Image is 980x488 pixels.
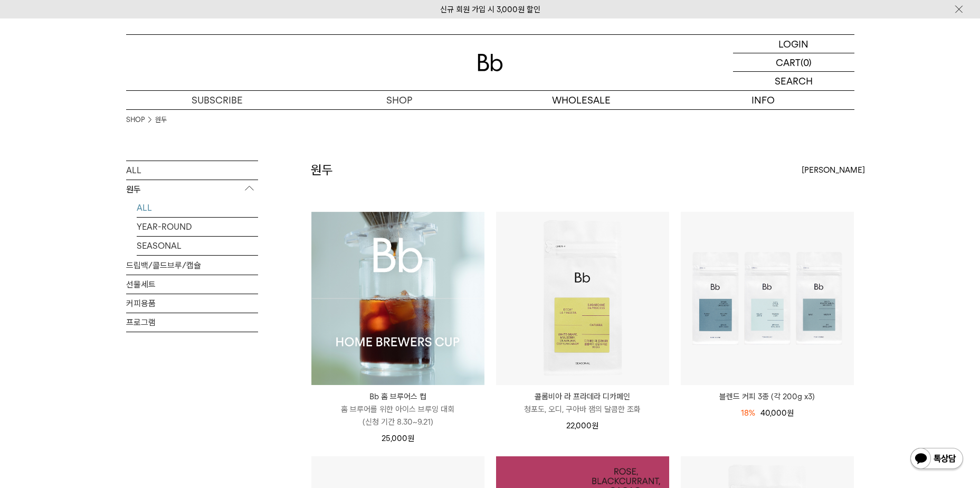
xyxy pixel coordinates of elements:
[566,421,598,430] span: 22,000
[592,421,598,430] span: 원
[126,115,145,125] a: SHOP
[733,53,854,72] a: CART (0)
[778,35,808,53] p: LOGIN
[155,115,167,125] a: 원두
[760,408,794,418] span: 40,000
[787,408,794,418] span: 원
[741,407,755,419] div: 18%
[775,72,813,90] p: SEARCH
[137,199,258,217] a: ALL
[496,403,669,416] p: 청포도, 오디, 구아바 잼의 달콤한 조화
[681,390,854,403] a: 블렌드 커피 3종 (각 200g x3)
[478,54,503,71] img: 로고
[802,164,865,176] span: [PERSON_NAME]
[137,237,258,255] a: SEASONAL
[126,180,258,199] p: 원두
[126,91,308,109] a: SUBSCRIBE
[137,218,258,236] a: YEAR-ROUND
[909,447,964,472] img: 카카오톡 채널 1:1 채팅 버튼
[672,91,854,109] p: INFO
[311,212,484,385] img: Bb 홈 브루어스 컵
[496,212,669,385] img: 콜롬비아 라 프라데라 디카페인
[311,161,333,179] h2: 원두
[311,403,484,428] p: 홈 브루어를 위한 아이스 브루잉 대회 (신청 기간 8.30~9.21)
[126,294,258,313] a: 커피용품
[126,161,258,180] a: ALL
[126,256,258,275] a: 드립백/콜드브루/캡슐
[311,390,484,428] a: Bb 홈 브루어스 컵 홈 브루어를 위한 아이스 브루잉 대회(신청 기간 8.30~9.21)
[311,390,484,403] p: Bb 홈 브루어스 컵
[496,390,669,403] p: 콜롬비아 라 프라데라 디카페인
[382,434,414,443] span: 25,000
[308,91,490,109] a: SHOP
[496,390,669,416] a: 콜롬비아 라 프라데라 디카페인 청포도, 오디, 구아바 잼의 달콤한 조화
[801,53,812,71] p: (0)
[733,35,854,53] a: LOGIN
[407,434,414,443] span: 원
[126,313,258,332] a: 프로그램
[681,212,854,385] img: 블렌드 커피 3종 (각 200g x3)
[776,53,801,71] p: CART
[490,91,672,109] p: WHOLESALE
[440,5,540,14] a: 신규 회원 가입 시 3,000원 할인
[126,275,258,294] a: 선물세트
